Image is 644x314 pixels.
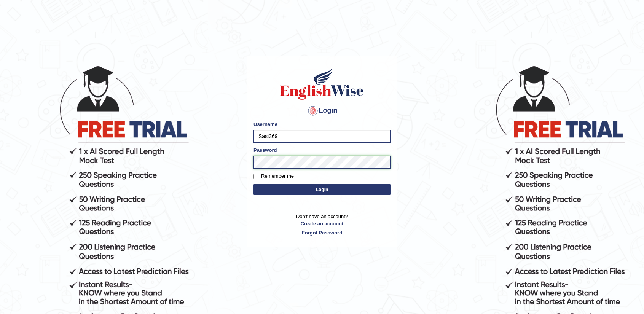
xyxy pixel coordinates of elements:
[253,229,391,236] a: Forgot Password
[253,220,391,227] a: Create an account
[253,121,277,128] label: Username
[253,147,277,154] label: Password
[253,172,294,180] label: Remember me
[279,67,365,101] img: Logo of English Wise sign in for intelligent practice with AI
[253,105,391,117] h4: Login
[253,174,258,179] input: Remember me
[253,213,391,236] p: Don't have an account?
[253,184,391,195] button: Login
